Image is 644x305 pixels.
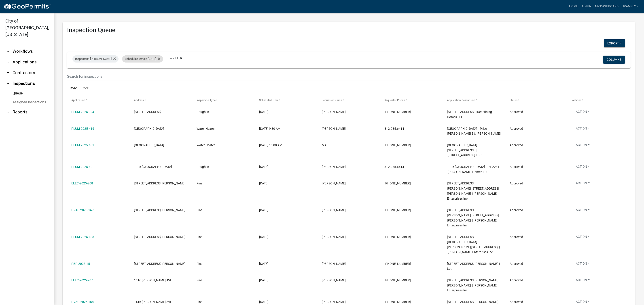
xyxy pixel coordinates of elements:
span: Rough-in [197,110,209,114]
span: 502-888-9335 [384,182,411,185]
a: ELEC-2025-207 [71,278,93,282]
a: PLUM-2025-82 [71,165,92,169]
div: [DATE] [259,261,313,266]
div: [DATE] [259,234,313,240]
span: MATT [322,143,330,147]
span: Final [197,235,203,239]
a: RBP-2025-15 [71,262,90,265]
div: [DATE] [259,208,313,213]
span: JASON [322,208,346,212]
i: arrow_drop_down [5,49,11,54]
span: 4701 HAMBURG PIKE [134,143,164,147]
span: JASON [322,300,346,304]
span: Final [197,278,203,282]
a: HVAC-2025-167 [71,208,94,212]
span: 4701 HAMBURG PIKE 4701 Hamburg Pike | 4701 Hamburg Pike Jeffersonville LLC [447,143,481,157]
span: 104 MARY STREET [134,182,185,185]
a: PLUM-2025-431 [71,143,94,147]
span: Approved [510,110,523,114]
span: Approved [510,262,523,265]
button: Action [572,109,593,116]
span: Approved [510,182,523,185]
span: Application [71,99,85,102]
a: ELEC-2025-208 [71,182,93,185]
a: PLUM-2025-416 [71,127,94,130]
span: Address [134,99,144,102]
button: Action [572,234,593,241]
datatable-header-cell: Address [130,95,192,106]
div: [DATE] [259,278,313,283]
button: Action [572,143,593,149]
span: 1905 MYSTIC FALLS CIRCLE [134,165,172,169]
button: Action [572,126,593,133]
span: 104 MARY STREET 7102 Brick Church RD | Chase Murphy Enterprises Inc [447,235,500,254]
a: HVAC-2025-168 [71,300,94,304]
button: Columns [603,56,625,64]
span: Inspection Type [197,99,216,102]
datatable-header-cell: Status [505,95,568,106]
datatable-header-cell: Requestor Phone [380,95,443,106]
span: Final [197,182,203,185]
a: jramsey [620,2,640,11]
span: 502-888-9335 [384,262,411,265]
div: is [PERSON_NAME] [72,55,119,63]
span: Scheduled Date [125,57,145,61]
span: Inspector [75,57,87,61]
span: Scheduled Time [259,99,278,102]
span: Rough-in [197,165,209,169]
span: 924 CHESTNUT STREET, EAST [134,110,161,114]
span: Final [197,262,203,265]
div: [DATE] 9:30 AM [259,126,313,131]
span: JASON [322,262,346,265]
div: [DATE] [259,181,313,186]
span: Water Heater [197,127,215,130]
i: arrow_drop_down [5,59,11,65]
div: is [DATE] [122,55,163,63]
i: arrow_drop_down [5,70,11,75]
span: Approved [510,278,523,282]
a: Home [567,2,580,11]
span: 104 MARY STREET [134,262,185,265]
span: 104 MARY STREET [134,235,185,239]
span: 104 MARY STREET 104 Mary Street | Chase Murphy Enterprises Inc [447,182,499,200]
span: 104 Mary Street | Lot [447,262,500,271]
span: 502-888-9335 [384,208,411,212]
span: Status [510,99,517,102]
i: arrow_drop_up [5,81,11,86]
span: 1416 MITCHELL AVE 1416 Mitchell Avenue | Chase Murphy Enterprises Inc [447,278,498,292]
span: Jeremy Ramsey [322,165,346,169]
span: 317-260-9201 [384,143,411,147]
datatable-header-cell: Application [67,95,130,106]
span: 812.285.6414 [384,165,404,169]
span: 812-590-5467 [384,110,411,114]
span: 1416 MITCHELL AVE [134,300,172,304]
span: 924 CHESTNUT STREET, EAST | Redefining Homes LLC [447,110,492,119]
span: 502-888-9335 [384,235,411,239]
span: 502-888-9335 [384,300,411,304]
span: Final [197,300,203,304]
datatable-header-cell: Scheduled Time [255,95,318,106]
input: Search for inspections [67,72,536,81]
i: arrow_drop_down [5,109,11,115]
button: Action [572,208,593,214]
span: Approved [510,127,523,130]
span: 104 MARY STREET [134,208,185,212]
span: Final [197,208,203,212]
div: [DATE] [259,299,313,305]
a: PLUM-2025-133 [71,235,94,239]
span: Requestor Phone [384,99,405,102]
span: Approved [510,165,523,169]
span: Jeremy Ramsey [322,110,346,114]
span: 1414 NINTH STREET EAST | Price Hardin E & Paula G [447,127,501,136]
span: Approved [510,143,523,147]
button: Action [572,278,593,284]
button: Action [572,164,593,171]
span: JASON [322,235,346,239]
div: [DATE] [259,109,313,115]
span: Approved [510,235,523,239]
datatable-header-cell: Actions [568,95,631,106]
a: + Filter [167,54,186,62]
span: 502-888-9335 [384,278,411,282]
datatable-header-cell: Application Description [443,95,505,106]
span: Requestor Name [322,99,342,102]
